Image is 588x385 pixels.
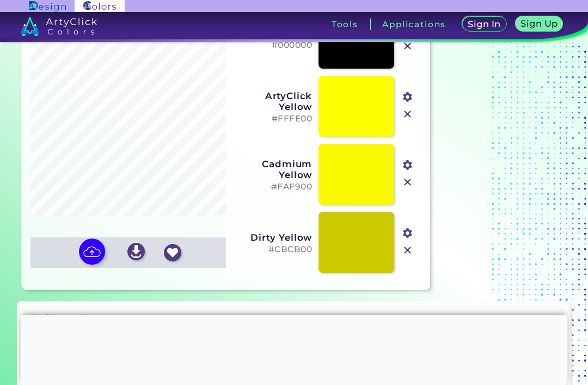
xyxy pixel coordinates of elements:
[232,182,312,192] h5: #FAF900
[164,244,181,261] img: icon_favourite_white.svg
[232,245,312,255] h5: #CBCB00
[401,39,415,53] img: icon_close.svg
[332,20,358,28] h3: Tools
[401,175,415,190] img: icon_close.svg
[232,232,312,243] h3: Dirty Yellow
[468,20,501,28] h5: Sign In
[232,158,312,180] h3: Cadmium Yellow
[127,243,145,260] img: icon_download_white.svg
[516,16,563,32] a: Sign Up
[29,1,66,11] img: ArtyClick Design logo
[382,20,446,28] h3: Applications
[79,239,105,265] img: icon picture
[232,40,312,51] h5: #000000
[401,107,415,121] img: icon_close.svg
[462,16,507,32] a: Sign In
[401,243,415,258] img: icon_close.svg
[26,312,93,325] h3: Similar Tools
[232,114,312,124] h5: #FFFE00
[21,315,568,382] iframe: Advertisement
[520,19,558,28] h5: Sign Up
[21,16,97,36] img: logo_artyclick_colors_white.svg
[232,90,312,112] h3: ArtyClick Yellow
